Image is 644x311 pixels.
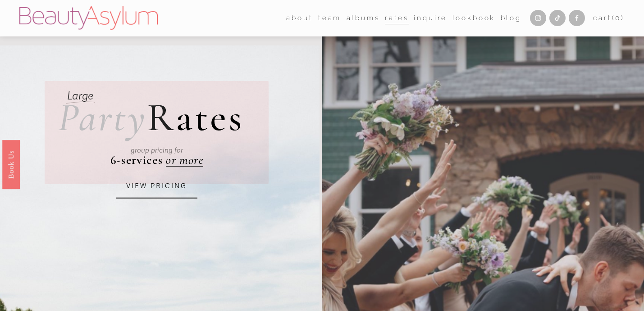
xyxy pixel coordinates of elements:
[549,10,566,26] a: TikTok
[318,12,341,25] span: team
[501,11,521,25] a: Blog
[19,6,158,30] img: Beauty Asylum | Bridal Hair &amp; Makeup Charlotte &amp; Atlanta
[615,14,621,22] span: 0
[530,10,546,26] a: Instagram
[58,98,244,138] h2: ates
[593,12,625,25] a: 0 items in cart
[67,90,93,103] em: Large
[318,11,341,25] a: folder dropdown
[58,94,147,141] em: Party
[612,14,625,22] span: ( )
[286,11,313,25] a: folder dropdown
[452,11,496,25] a: Lookbook
[286,12,313,25] span: about
[131,146,183,154] em: group pricing for
[569,10,585,26] a: Facebook
[414,11,447,25] a: Inquire
[385,11,409,25] a: Rates
[2,140,20,189] a: Book Us
[147,94,176,141] span: R
[116,174,197,198] a: VIEW PRICING
[347,11,380,25] a: albums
